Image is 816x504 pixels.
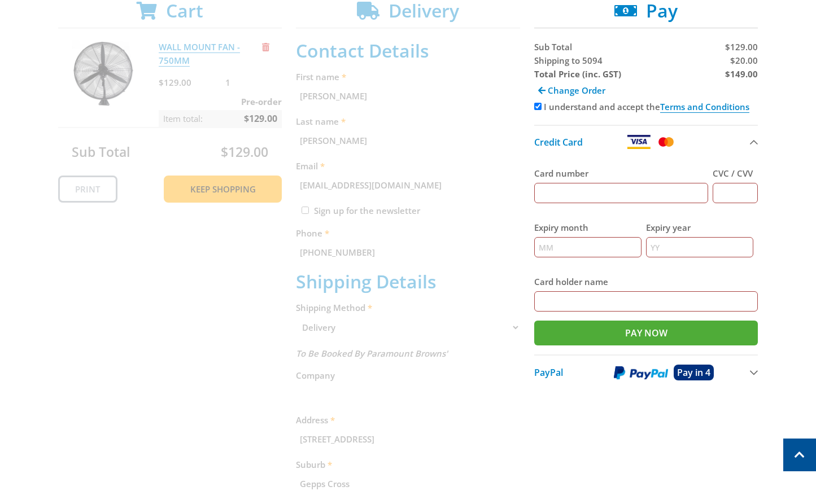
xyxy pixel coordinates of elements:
label: I understand and accept the [544,101,749,113]
button: PayPal Pay in 4 [534,354,758,389]
a: Change Order [534,81,609,100]
img: Mastercard [656,135,676,149]
input: Please accept the terms and conditions. [534,103,542,110]
img: PayPal [614,366,668,380]
span: Sub Total [534,41,572,52]
a: Terms and Conditions [660,101,749,113]
span: Pay in 4 [677,366,710,379]
label: Card number [534,166,709,180]
button: Credit Card [534,125,758,158]
img: Visa [626,135,651,149]
span: Credit Card [534,136,583,148]
span: $20.00 [730,55,758,66]
strong: Total Price (inc. GST) [534,68,621,80]
span: PayPal [534,366,563,379]
input: YY [646,237,753,257]
input: Pay Now [534,321,758,345]
label: Card holder name [534,275,758,288]
strong: $149.00 [725,68,758,80]
span: $129.00 [725,41,758,52]
span: Shipping to 5094 [534,55,603,66]
label: Expiry year [646,221,753,234]
label: CVC / CVV [713,166,758,180]
input: MM [534,237,642,257]
span: Change Order [548,85,605,96]
label: Expiry month [534,221,642,234]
